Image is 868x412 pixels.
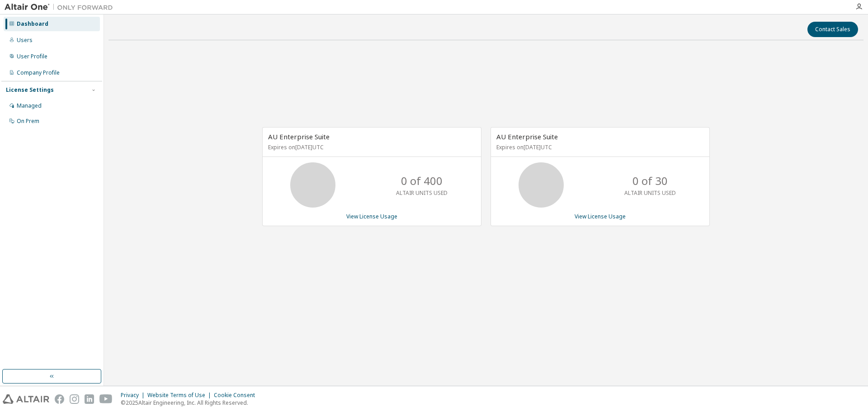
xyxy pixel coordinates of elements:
[99,394,113,404] img: youtube.svg
[624,189,676,197] p: ALTAIR UNITS USED
[214,392,260,399] div: Cookie Consent
[17,69,60,76] div: Company Profile
[496,132,558,141] span: AU Enterprise Suite
[121,392,147,399] div: Privacy
[268,143,473,151] p: Expires on [DATE] UTC
[17,118,39,125] div: On Prem
[396,189,448,197] p: ALTAIR UNITS USED
[70,394,79,404] img: instagram.svg
[807,22,858,37] button: Contact Sales
[6,86,54,94] div: License Settings
[632,173,668,189] p: 0 of 30
[496,143,702,151] p: Expires on [DATE] UTC
[17,53,47,60] div: User Profile
[5,3,118,12] img: Altair One
[85,394,94,404] img: linkedin.svg
[17,20,48,28] div: Dashboard
[268,132,330,141] span: AU Enterprise Suite
[17,102,42,109] div: Managed
[3,394,49,404] img: altair_logo.svg
[147,392,214,399] div: Website Terms of Use
[575,213,626,220] a: View License Usage
[346,213,397,220] a: View License Usage
[401,173,443,189] p: 0 of 400
[121,399,260,407] p: © 2025 Altair Engineering, Inc. All Rights Reserved.
[17,37,33,44] div: Users
[55,394,64,404] img: facebook.svg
